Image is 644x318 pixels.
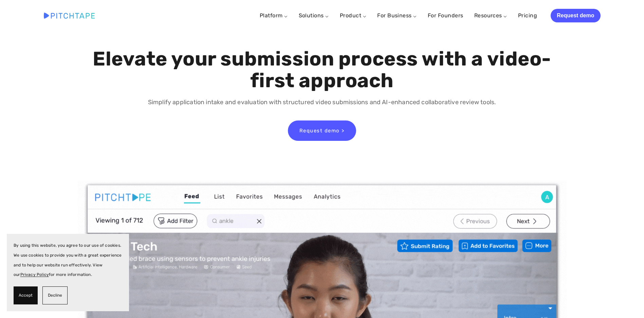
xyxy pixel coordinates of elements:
[44,13,95,18] img: Pitchtape | Video Submission Management Software
[91,48,553,92] h1: Elevate your submission process with a video-first approach
[610,285,644,318] iframe: Chat Widget
[14,286,38,304] button: Accept
[260,12,288,19] a: Platform ⌵
[299,12,329,19] a: Solutions ⌵
[48,291,62,300] span: Decline
[377,12,417,19] a: For Business ⌵
[91,97,553,107] p: Simplify application intake and evaluation with structured video submissions and AI-enhanced coll...
[42,286,68,304] button: Decline
[518,10,537,22] a: Pricing
[428,10,463,22] a: For Founders
[7,234,129,311] section: Cookie banner
[19,291,33,300] span: Accept
[551,9,600,22] a: Request demo
[288,120,356,141] a: Request demo >
[474,12,507,19] a: Resources ⌵
[20,272,49,277] a: Privacy Policy
[14,241,122,280] p: By using this website, you agree to our use of cookies. We use cookies to provide you with a grea...
[340,12,366,19] a: Product ⌵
